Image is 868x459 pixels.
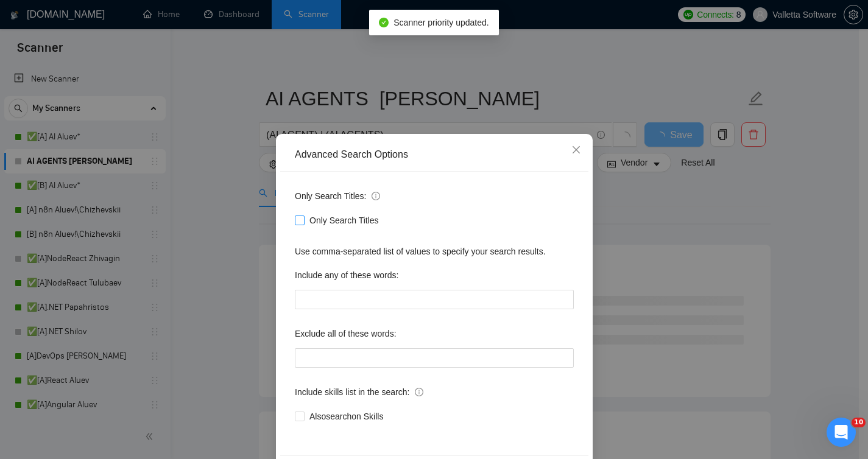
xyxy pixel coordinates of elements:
[295,245,574,258] div: Use comma-separated list of values to specify your search results.
[305,214,384,227] span: Only Search Titles
[560,134,593,167] button: Close
[295,385,423,399] span: Include skills list in the search:
[295,265,398,285] label: Include any of these words:
[295,148,574,161] div: Advanced Search Options
[571,145,581,155] span: close
[379,18,389,27] span: check-circle
[393,18,489,27] span: Scanner priority updated.
[852,418,866,427] span: 10
[295,189,380,203] span: Only Search Titles:
[305,410,388,423] span: Also search on Skills
[372,192,380,200] span: info-circle
[415,388,423,396] span: info-circle
[827,418,856,447] iframe: Intercom live chat
[295,324,397,343] label: Exclude all of these words:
